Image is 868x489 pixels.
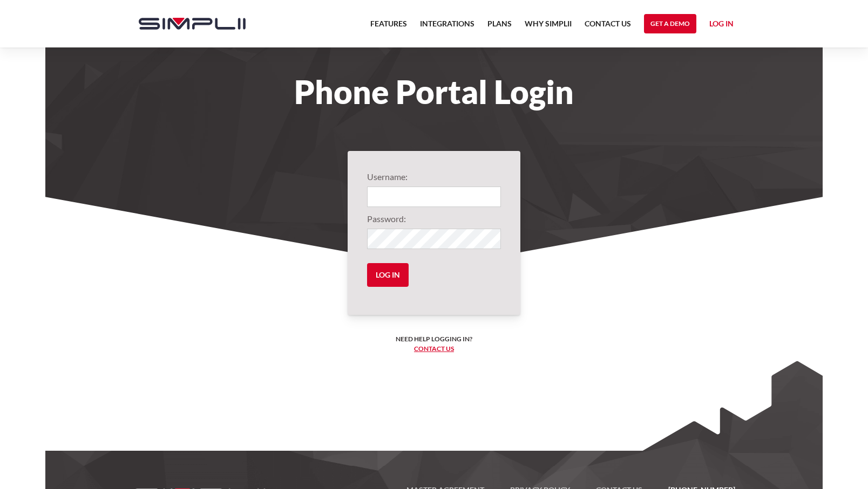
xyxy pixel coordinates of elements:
[709,17,734,33] a: Log in
[644,14,696,33] a: Get a Demo
[396,334,472,354] h6: Need help logging in? ‍
[487,17,512,37] a: Plans
[367,212,501,225] label: Password:
[525,17,572,37] a: Why Simplii
[420,17,474,37] a: Integrations
[128,80,740,104] h1: Phone Portal Login
[370,17,407,37] a: Features
[414,345,454,353] a: Contact us
[367,263,409,287] input: Log in
[139,18,246,30] img: Simplii
[367,170,501,295] form: Login
[585,17,631,37] a: Contact US
[367,170,501,183] label: Username:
